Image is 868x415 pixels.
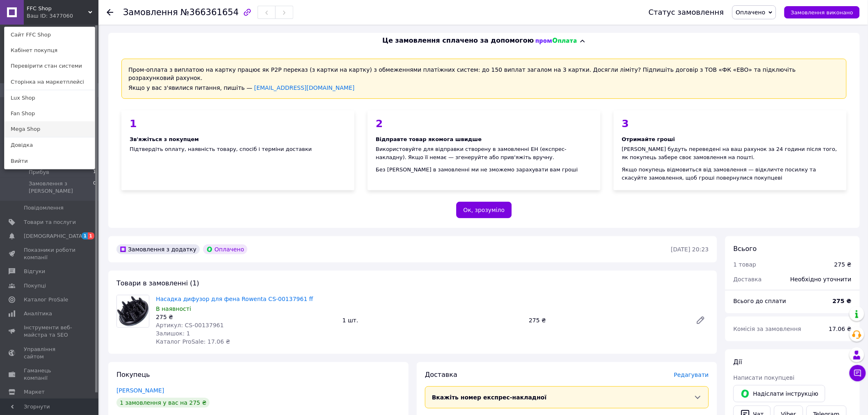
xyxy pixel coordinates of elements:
[82,233,88,239] span: 1
[5,90,95,106] a: Lux Shop
[29,169,49,176] span: Прибув
[622,145,838,162] div: [PERSON_NAME] будуть переведені на ваш рахунок за 24 години після того, як покупець забере своє з...
[376,166,592,174] div: Без [PERSON_NAME] в замовленні ми не зможемо зарахувати вам гроші
[24,310,52,317] span: Аналітика
[833,298,852,304] b: 275 ₴
[116,387,164,394] a: [PERSON_NAME]
[27,12,61,20] div: Ваш ID: 3477060
[128,84,840,92] div: Якщо у вас з'явилися питання, пишіть —
[5,58,95,74] a: Перевірити стан системи
[130,136,199,142] span: Зв'яжіться з покупцем
[24,246,76,261] span: Показники роботи компанії
[93,180,96,195] span: 0
[5,74,95,90] a: Сторінка на маркетплейсі
[5,106,95,121] a: Fan Shop
[24,388,45,396] span: Маркет
[27,5,88,12] span: FFC Shop
[622,119,838,129] div: 3
[791,9,853,16] span: Замовлення виконано
[425,371,457,379] span: Доставка
[850,365,866,381] button: Чат з покупцем
[786,270,857,288] div: Необхідно уточнити
[5,43,95,58] a: Кабінет покупця
[156,313,336,321] div: 275 ₴
[93,169,96,176] span: 1
[24,204,64,212] span: Повідомлення
[116,371,150,379] span: Покупець
[525,315,689,326] div: 275 ₴
[622,166,838,182] div: Якщо покупець відмовиться від замовлення — відкличте посилку та скасуйте замовлення, щоб гроші по...
[24,367,76,382] span: Гаманець компанії
[116,244,200,254] div: Замовлення з додатку
[733,385,825,402] button: Надіслати інструкцію
[733,374,795,381] span: Написати покупцеві
[24,219,76,226] span: Товари та послуги
[203,244,247,254] div: Оплачено
[107,8,113,16] div: Повернутися назад
[156,306,191,312] span: В наявності
[432,394,547,401] span: Вкажіть номер експрес-накладної
[733,245,757,253] span: Всього
[736,9,765,16] span: Оплачено
[121,59,847,99] div: Пром-оплата з виплатою на картку працює як P2P переказ (з картки на картку) з обмеженнями платіжн...
[733,358,742,366] span: Дії
[733,276,762,283] span: Доставка
[180,7,239,17] span: №366361654
[116,279,199,287] span: Товари в замовленні (1)
[674,372,709,378] span: Редагувати
[121,110,354,190] div: Підтвердіть оплату, наявність товару, спосіб і терміни доставки
[671,246,709,253] time: [DATE] 20:23
[24,296,68,303] span: Каталог ProSale
[733,261,756,268] span: 1 товар
[117,295,149,327] img: Насадка дифузор для фена Rowenta CS-00137961 ff
[130,119,346,129] div: 1
[24,268,45,275] span: Відгуки
[5,137,95,153] a: Довідка
[376,119,592,129] div: 2
[5,153,95,169] a: Вийти
[376,145,592,162] div: Використовуйте для відправки створену в замовленні ЕН (експрес-накладну). Якщо її немає — згенеру...
[123,7,178,17] span: Замовлення
[376,136,482,142] span: Відправте товар якомога швидше
[24,233,85,240] span: [DEMOGRAPHIC_DATA]
[24,346,76,360] span: Управління сайтом
[339,315,526,326] div: 1 шт.
[116,398,210,408] div: 1 замовлення у вас на 275 ₴
[29,180,93,195] span: Замовлення з [PERSON_NAME]
[24,324,76,339] span: Інструменти веб-майстра та SEO
[649,8,724,16] div: Статус замовлення
[24,282,46,290] span: Покупці
[784,6,860,18] button: Замовлення виконано
[156,338,230,345] span: Каталог ProSale: 17.06 ₴
[829,326,852,332] span: 17.06 ₴
[834,260,852,269] div: 275 ₴
[5,121,95,137] a: Mega Shop
[733,298,786,304] span: Всього до сплати
[156,296,313,302] a: Насадка дифузор для фена Rowenta CS-00137961 ff
[254,84,355,91] a: [EMAIL_ADDRESS][DOMAIN_NAME]
[382,36,534,46] span: Це замовлення сплачено за допомогою
[692,312,709,328] a: Редагувати
[622,136,675,142] span: Отримайте гроші
[5,27,95,43] a: Сайт FFC Shop
[156,322,224,328] span: Артикул: CS-00137961
[457,202,512,218] button: Ок, зрозуміло
[733,326,802,332] span: Комісія за замовлення
[88,233,94,239] span: 1
[156,330,190,337] span: Залишок: 1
